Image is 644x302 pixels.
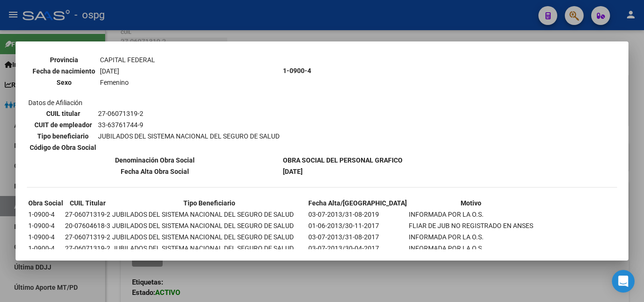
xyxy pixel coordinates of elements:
td: 03-07-2013/30-04-2017 [308,243,407,253]
td: 27-06071319-2 [65,243,111,253]
td: 27-06071319-2 [65,232,111,242]
td: INFORMADA POR LA O.S. [408,232,534,242]
td: 33-63761744-9 [98,120,280,130]
td: 1-0900-4 [28,243,64,253]
th: Fecha Alta Obra Social [28,166,281,177]
td: 1-0900-4 [28,220,64,231]
th: Denominación Obra Social [28,155,281,165]
b: OBRA SOCIAL DEL PERSONAL GRAFICO [283,156,403,164]
th: Tipo beneficiario [29,131,97,141]
td: INFORMADA POR LA O.S. [408,209,534,220]
th: Obra Social [28,198,64,208]
th: Código de Obra Social [29,142,97,153]
th: CUIL titular [29,108,97,119]
td: 03-07-2013/31-08-2017 [308,232,407,242]
td: JUBILADOS DEL SISTEMA NACIONAL DEL SEGURO DE SALUD [112,220,307,231]
td: JUBILADOS DEL SISTEMA NACIONAL DEL SEGURO DE SALUD [112,232,307,242]
td: JUBILADOS DEL SISTEMA NACIONAL DEL SEGURO DE SALUD [98,131,280,141]
td: 03-07-2013/31-08-2019 [308,209,407,220]
div: Open Intercom Messenger [612,270,635,293]
b: 1-0900-4 [283,67,311,74]
td: 27-06071319-2 [98,108,280,119]
td: [DATE] [99,66,214,76]
td: JUBILADOS DEL SISTEMA NACIONAL DEL SEGURO DE SALUD [112,243,307,253]
td: 20-07604618-3 [65,220,111,231]
td: CAPITAL FEDERAL [99,55,214,65]
b: [DATE] [283,168,303,175]
td: 1-0900-4 [28,232,64,242]
th: Sexo [29,77,99,88]
th: Tipo Beneficiario [112,198,307,208]
td: 27-06071319-2 [65,209,111,220]
td: Femenino [99,77,214,88]
th: Fecha Alta/[GEOGRAPHIC_DATA] [308,198,407,208]
th: CUIT de empleador [29,120,97,130]
td: FLIAR DE JUB NO REGISTRADO EN ANSES [408,220,534,231]
th: Fecha de nacimiento [29,66,99,76]
td: 1-0900-4 [28,209,64,220]
td: INFORMADA POR LA O.S. [408,243,534,253]
th: CUIL Titular [65,198,111,208]
td: 01-06-2013/30-11-2017 [308,220,407,231]
th: Motivo [408,198,534,208]
td: JUBILADOS DEL SISTEMA NACIONAL DEL SEGURO DE SALUD [112,209,307,220]
th: Provincia [29,55,99,65]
